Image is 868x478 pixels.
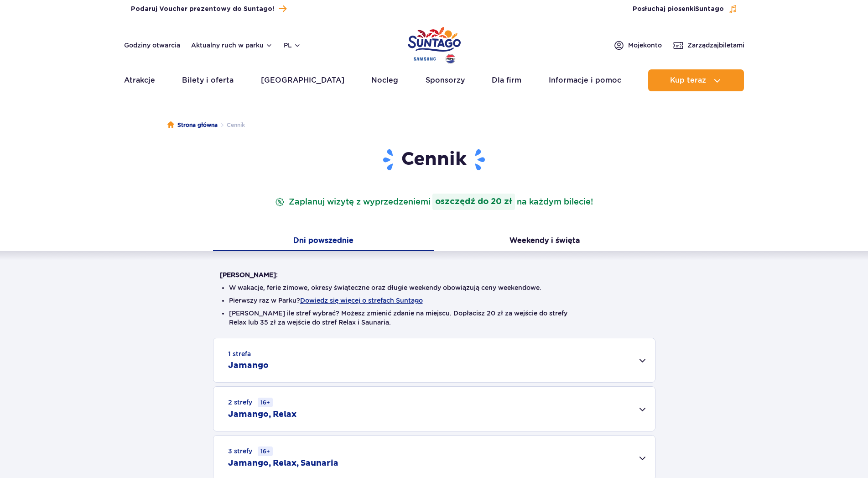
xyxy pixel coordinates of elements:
[613,40,662,51] a: Mojekonto
[284,41,301,50] button: pl
[300,297,423,304] button: Dowiedz się więcej o strefach Suntago
[131,5,274,14] span: Podaruj Voucher prezentowy do Suntago!
[182,69,234,91] a: Bilety i oferta
[492,69,521,91] a: Dla firm
[695,6,724,12] span: Suntago
[258,446,273,456] small: 16+
[229,283,639,292] li: W wakacje, ferie zimowe, okresy świąteczne oraz długie weekendy obowiązują ceny weekendowe.
[228,458,338,469] h2: Jamango, Relax, Saunaria
[371,69,398,91] a: Nocleg
[633,5,724,14] span: Posłuchaj piosenki
[670,76,706,84] span: Kup teraz
[408,23,461,65] a: Park of Poland
[228,446,273,456] small: 3 strefy
[648,69,744,91] button: Kup teraz
[228,349,251,358] small: 1 strefa
[191,42,273,49] button: Aktualny ruch w parku
[273,194,595,210] p: Zaplanuj wizytę z wyprzedzeniem na każdym bilecie!
[434,232,655,251] button: Weekendy i święta
[213,232,434,251] button: Dni powszednie
[229,296,639,305] li: Pierwszy raz w Parku?
[628,41,662,50] span: Moje konto
[261,69,344,91] a: [GEOGRAPHIC_DATA]
[432,194,515,210] strong: oszczędź do 20 zł
[633,5,738,14] button: Posłuchaj piosenkiSuntago
[167,121,218,130] a: Strona główna
[218,121,245,130] li: Cennik
[673,40,744,51] a: Zarządzajbiletami
[220,148,649,172] h1: Cennik
[124,41,180,50] a: Godziny otwarcia
[220,271,278,278] strong: [PERSON_NAME]:
[228,409,296,420] h2: Jamango, Relax
[687,41,744,50] span: Zarządzaj biletami
[258,398,273,407] small: 16+
[549,69,621,91] a: Informacje i pomoc
[131,3,286,15] a: Podaruj Voucher prezentowy do Suntago!
[426,69,465,91] a: Sponsorzy
[124,69,155,91] a: Atrakcje
[228,398,273,407] small: 2 strefy
[228,360,269,371] h2: Jamango
[229,309,639,327] li: [PERSON_NAME] ile stref wybrać? Możesz zmienić zdanie na miejscu. Dopłacisz 20 zł za wejście do s...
